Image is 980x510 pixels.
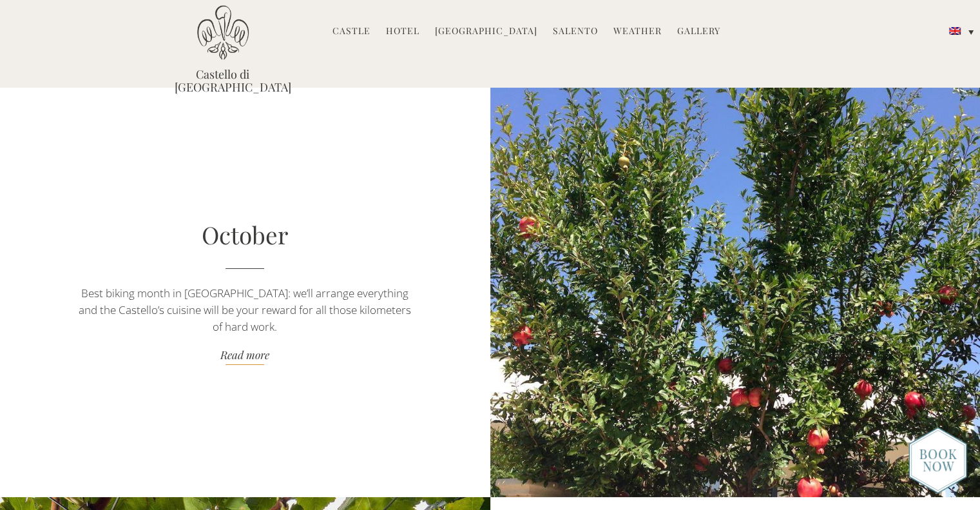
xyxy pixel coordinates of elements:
[332,25,370,39] a: Castle
[73,348,416,365] a: Read more
[435,25,537,39] a: [GEOGRAPHIC_DATA]
[197,5,249,60] img: Castello di Ugento
[553,25,598,39] a: Salento
[73,285,416,335] p: Best biking month in [GEOGRAPHIC_DATA]: we’ll arrange everything and the Castello’s cuisine will ...
[202,219,288,250] a: October
[908,427,967,494] img: new-booknow.png
[677,25,720,39] a: Gallery
[949,27,961,35] img: English
[386,25,419,39] a: Hotel
[175,68,271,93] a: Castello di [GEOGRAPHIC_DATA]
[613,25,662,39] a: Weather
